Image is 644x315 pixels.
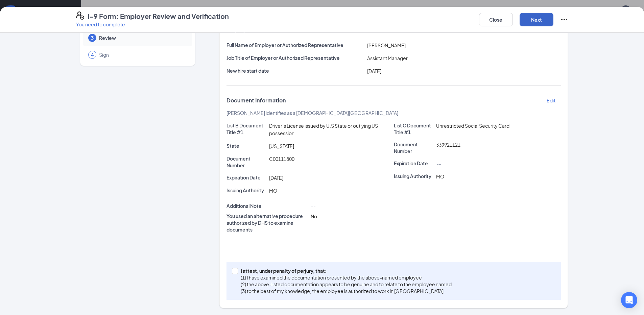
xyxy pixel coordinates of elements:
[394,160,434,167] p: Expiration Date
[269,123,378,136] span: Driver’s License issued by U.S State or outlying US possession
[621,292,637,308] div: Open Intercom Messenger
[367,68,381,74] span: [DATE]
[226,67,364,74] p: New hire start date
[436,142,460,148] span: 339921121
[226,202,308,209] p: Additional Note
[241,274,452,281] p: (1) I have examined the documentation presented by the above-named employee
[436,123,509,129] span: Unrestricted Social Security Card
[394,141,434,154] p: Document Number
[269,175,283,181] span: [DATE]
[226,174,266,181] p: Expiration Date
[226,155,266,169] p: Document Number
[99,34,186,41] span: Review
[76,21,229,28] p: You need to complete
[226,142,266,149] p: State
[241,267,452,274] p: I attest, under penalty of perjury, that:
[226,187,266,194] p: Issuing Authority
[311,203,315,209] span: --
[394,173,434,179] p: Issuing Authority
[226,122,266,136] p: List B Document Title #1
[520,13,553,26] button: Next
[226,54,364,61] p: Job Title of Employer or Authorized Representative
[560,16,568,24] svg: Ellipses
[311,213,317,219] span: No
[241,281,452,288] p: (2) the above-listed documentation appears to be genuine and to relate to the employee named
[269,156,294,162] span: C00111800
[436,173,444,179] span: MO
[91,51,94,58] span: 4
[436,161,441,167] span: --
[367,55,408,61] span: Assistant Manager
[91,34,94,41] span: 3
[226,97,286,104] span: Document Information
[479,13,513,26] button: Close
[88,11,229,21] h4: I-9 Form: Employer Review and Verification
[394,122,434,136] p: List C Document Title #1
[269,143,294,149] span: [US_STATE]
[269,188,277,194] span: MO
[76,11,84,20] svg: FormI9EVerifyIcon
[99,51,186,58] span: Sign
[226,110,398,116] span: [PERSON_NAME] identifies as a [DEMOGRAPHIC_DATA][GEOGRAPHIC_DATA]
[241,288,452,294] p: (3) to the best of my knowledge, the employee is authorized to work in [GEOGRAPHIC_DATA].
[226,213,308,233] p: You used an alternative procedure authorized by DHS to examine documents
[547,97,555,104] p: Edit
[226,42,364,48] p: Full Name of Employer or Authorized Representative
[367,42,406,48] span: [PERSON_NAME]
